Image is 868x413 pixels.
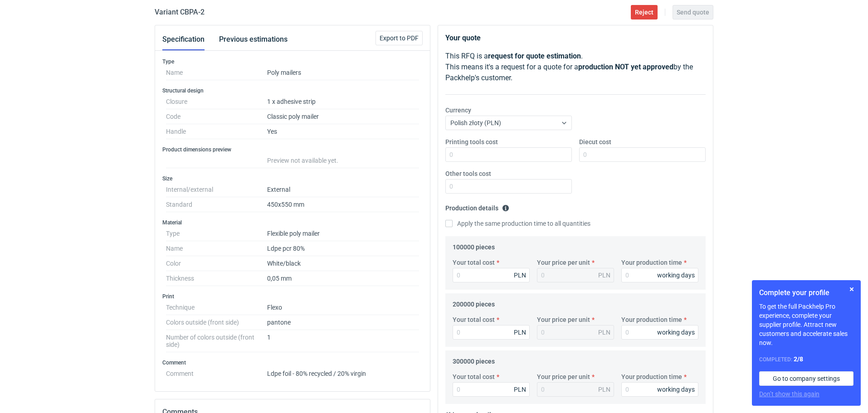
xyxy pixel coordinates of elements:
dt: Comment [166,366,267,377]
dt: Internal/external [166,182,267,197]
dd: Ldpe foil - 80% recycled / 20% virgin [267,366,419,377]
input: 0 [453,268,530,282]
button: Send quote [673,5,713,19]
label: Your production time [621,372,682,381]
span: Polish złoty (PLN) [450,119,501,126]
div: PLN [598,271,610,280]
dt: Thickness [166,271,267,286]
label: Your production time [621,315,682,324]
strong: production NOT yet approved [578,63,673,71]
label: Printing tools cost [445,137,498,146]
label: Your price per unit [537,372,590,381]
dt: Code [166,109,267,124]
legend: 200000 pieces [453,297,495,308]
h3: Size [162,175,423,182]
div: Completed: [759,355,853,364]
dt: Technique [166,300,267,315]
dd: pantone [267,315,419,330]
button: Previous estimations [219,29,288,50]
label: Your total cost [453,315,495,324]
div: PLN [514,385,526,394]
span: Send quote [677,9,709,15]
h3: Print [162,293,423,300]
legend: Production details [445,201,509,212]
h1: Complete your profile [759,287,853,298]
dt: Name [166,65,267,80]
dd: External [267,182,419,197]
div: PLN [598,328,610,337]
div: PLN [598,385,610,394]
input: 0 [445,147,572,162]
p: This RFQ is a . This means it's a request for a quote for a by the Packhelp's customer. [445,51,706,83]
button: Don’t show this again [759,389,819,398]
label: Currency [445,106,471,115]
button: Skip for now [846,284,857,295]
dd: Yes [267,124,419,139]
span: Export to PDF [380,35,419,41]
input: 0 [621,382,698,397]
dd: Classic poly mailer [267,109,419,124]
dt: Standard [166,197,267,212]
label: Diecut cost [579,137,611,146]
p: To get the full Packhelp Pro experience, complete your supplier profile. Attract new customers an... [759,302,853,347]
button: Reject [631,5,658,19]
div: working days [657,328,695,337]
input: 0 [621,325,698,340]
label: Your price per unit [537,258,590,267]
dt: Handle [166,124,267,139]
a: Go to company settings [759,371,853,386]
strong: 2 / 8 [794,355,803,363]
button: Export to PDF [375,31,423,45]
dd: Flexo [267,300,419,315]
dt: Number of colors outside (front side) [166,330,267,352]
strong: request for quote estimation [488,52,581,60]
h2: Variant CBPA - 2 [155,7,205,18]
label: Your total cost [453,372,495,381]
label: Other tools cost [445,169,491,178]
dd: Flexible poly mailer [267,226,419,241]
input: 0 [621,268,698,282]
legend: 100000 pieces [453,240,495,251]
dt: Color [166,256,267,271]
div: working days [657,271,695,280]
input: 0 [579,147,706,162]
div: working days [657,385,695,394]
label: Your total cost [453,258,495,267]
dt: Colors outside (front side) [166,315,267,330]
label: Apply the same production time to all quantities [445,219,590,228]
span: Preview not available yet. [267,157,338,164]
label: Your price per unit [537,315,590,324]
dd: White/black [267,256,419,271]
dd: Poly mailers [267,65,419,80]
h3: Comment [162,359,423,366]
dt: Type [166,226,267,241]
dd: 1 x adhesive strip [267,94,419,109]
h3: Type [162,58,423,65]
h3: Product dimensions preview [162,146,423,153]
input: 0 [453,325,530,340]
dd: 1 [267,330,419,352]
h3: Structural design [162,87,423,94]
dt: Name [166,241,267,256]
dd: Ldpe pcr 80% [267,241,419,256]
input: 0 [453,382,530,397]
div: PLN [514,271,526,280]
h3: Material [162,219,423,226]
legend: 300000 pieces [453,354,495,365]
label: Your production time [621,258,682,267]
span: Reject [635,9,653,15]
div: PLN [514,328,526,337]
dd: 450x550 mm [267,197,419,212]
dt: Closure [166,94,267,109]
strong: Your quote [445,34,481,42]
input: 0 [445,179,572,194]
button: Specification [162,29,205,50]
dd: 0,05 mm [267,271,419,286]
